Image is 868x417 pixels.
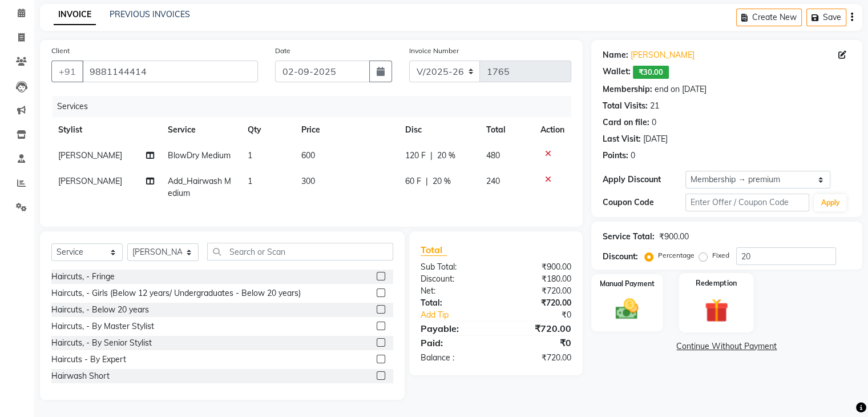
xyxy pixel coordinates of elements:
div: Paid: [412,336,496,350]
div: Membership: [603,83,652,95]
a: Continue Without Payment [594,340,860,352]
div: Coupon Code [603,197,685,209]
span: BlowDry Medium [168,150,231,161]
div: Haircuts, - Fringe [51,271,115,283]
a: PREVIOUS INVOICES [110,9,190,19]
span: 20 % [437,150,455,162]
div: Name: [603,49,628,61]
input: Search by Name/Mobile/Email/Code [82,61,258,82]
div: ₹720.00 [496,297,580,309]
button: Create New [736,9,802,26]
div: Apply Discount [603,174,685,186]
label: Invoice Number [409,46,459,56]
div: ₹0 [496,336,580,350]
div: Discount: [603,251,638,263]
span: 300 [301,176,315,186]
span: 1 [248,150,252,161]
div: Haircuts, - Below 20 years [51,304,149,316]
div: Total Visits: [603,100,648,112]
a: INVOICE [54,5,96,25]
label: Manual Payment [600,279,655,289]
div: ₹0 [510,309,579,321]
span: Add_Hairwash Medium [168,176,231,198]
div: Wallet: [603,66,631,79]
span: [PERSON_NAME] [58,176,122,186]
span: 240 [486,176,500,186]
span: | [430,150,433,162]
button: +91 [51,61,83,82]
button: Save [806,9,846,26]
div: Haircuts, - Girls (Below 12 years/ Undergraduates - Below 20 years) [51,287,301,299]
div: Net: [412,285,496,297]
div: Haircuts, - By Master Stylist [51,320,154,332]
img: _gift.svg [697,296,735,325]
div: Payable: [412,322,496,335]
span: 120 F [405,150,426,162]
span: 480 [486,150,500,161]
a: [PERSON_NAME] [631,49,695,61]
th: Price [294,117,398,143]
label: Percentage [658,250,695,260]
div: Service Total: [603,231,655,243]
div: Balance : [412,352,496,364]
span: [PERSON_NAME] [58,150,122,161]
div: Card on file: [603,117,649,129]
span: Total [421,244,447,256]
div: Total: [412,297,496,309]
div: 21 [650,100,659,112]
div: end on [DATE] [655,83,706,95]
label: Redemption [696,278,737,288]
input: Enter Offer / Coupon Code [685,194,810,211]
a: Add Tip [412,309,510,321]
div: Haircuts, - By Senior Stylist [51,337,152,349]
div: ₹180.00 [496,273,580,285]
div: Points: [603,150,628,162]
th: Disc [398,117,479,143]
span: | [426,175,428,187]
button: Apply [814,194,846,211]
div: Sub Total: [412,261,496,273]
input: Search or Scan [207,243,393,260]
div: ₹720.00 [496,322,580,335]
div: Last Visit: [603,133,641,145]
span: 1 [248,176,252,186]
div: Discount: [412,273,496,285]
span: ₹30.00 [633,66,669,79]
th: Service [161,117,241,143]
div: 0 [631,150,635,162]
th: Action [534,117,571,143]
div: ₹900.00 [496,261,580,273]
span: 60 F [405,175,421,187]
div: Hairwash Short [51,370,110,382]
div: ₹900.00 [659,231,689,243]
img: _cash.svg [608,296,645,322]
div: ₹720.00 [496,352,580,364]
div: 0 [652,117,656,129]
label: Date [275,46,290,56]
label: Fixed [712,250,729,260]
div: Haircuts - By Expert [51,354,126,366]
label: Client [51,46,70,56]
th: Total [479,117,534,143]
th: Qty [241,117,294,143]
th: Stylist [51,117,161,143]
div: Services [53,96,580,117]
div: [DATE] [643,133,668,145]
span: 20 % [433,175,451,187]
span: 600 [301,150,315,161]
div: ₹720.00 [496,285,580,297]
